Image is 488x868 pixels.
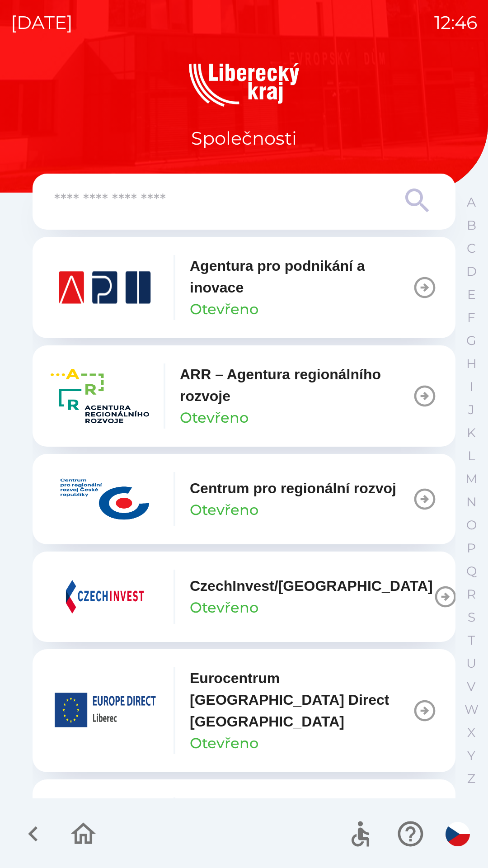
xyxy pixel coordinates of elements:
[191,125,297,152] p: Společnosti
[51,684,159,738] img: 3a1beb4f-d3e5-4b48-851b-8303af1e5a41.png
[190,597,258,618] p: Otevřeno
[466,264,477,279] p: D
[460,329,483,352] button: G
[460,214,483,237] button: B
[190,732,258,754] p: Otevřeno
[460,283,483,306] button: E
[467,287,476,302] p: E
[466,494,477,510] p: N
[467,586,476,602] p: R
[460,560,483,583] button: Q
[460,675,483,698] button: V
[468,448,475,464] p: L
[460,421,483,444] button: K
[460,260,483,283] button: D
[446,822,470,846] img: cs flag
[190,667,412,732] p: Eurocentrum [GEOGRAPHIC_DATA] Direct [GEOGRAPHIC_DATA]
[460,237,483,260] button: C
[190,477,396,499] p: Centrum pro regionální rozvoj
[465,702,479,717] p: W
[468,609,475,625] p: S
[51,570,159,624] img: c927f8d6-c8fa-4bdd-9462-44b487a11e50.png
[33,454,455,544] button: Centrum pro regionální rozvojOtevřeno
[51,260,159,315] img: 8cbcfca4-daf3-4cd6-a4bc-9a520cce8152.png
[190,499,258,521] p: Otevřeno
[190,797,412,841] p: Eurocentrum [GEOGRAPHIC_DATA]/MMR ČR
[460,629,483,652] button: T
[467,194,476,210] p: A
[460,537,483,560] button: P
[460,606,483,629] button: S
[11,9,73,36] p: [DATE]
[467,241,476,256] p: C
[460,491,483,514] button: N
[460,514,483,537] button: O
[180,363,412,407] p: ARR – Agentura regionálního rozvoje
[466,333,476,349] p: G
[190,575,433,597] p: CzechInvest/[GEOGRAPHIC_DATA]
[190,298,258,320] p: Otevřeno
[33,345,455,447] button: ARR – Agentura regionálního rozvojeOtevřeno
[33,63,455,107] img: Logo
[460,398,483,421] button: J
[33,552,455,642] button: CzechInvest/[GEOGRAPHIC_DATA]Otevřeno
[460,352,483,375] button: H
[468,632,475,648] p: T
[467,425,476,441] p: K
[468,402,474,418] p: J
[467,540,476,556] p: P
[33,237,455,338] button: Agentura pro podnikání a inovaceOtevřeno
[460,467,483,491] button: M
[467,725,475,741] p: X
[460,444,483,467] button: L
[460,652,483,675] button: U
[469,379,473,395] p: I
[467,748,475,764] p: Y
[460,191,483,214] button: A
[460,375,483,398] button: I
[190,255,412,298] p: Agentura pro podnikání a inovace
[467,771,475,787] p: Z
[465,471,478,487] p: M
[467,679,476,694] p: V
[460,767,483,790] button: Z
[51,369,149,423] img: 157ba001-05af-4362-8ba6-6f64d3b6f433.png
[466,656,476,671] p: U
[434,9,477,36] p: 12:46
[460,721,483,744] button: X
[460,306,483,329] button: F
[180,407,249,429] p: Otevřeno
[460,698,483,721] button: W
[33,649,455,772] button: Eurocentrum [GEOGRAPHIC_DATA] Direct [GEOGRAPHIC_DATA]Otevřeno
[51,472,159,526] img: 68df2704-ae73-4634-9931-9f67bcfb2c74.jpg
[466,563,477,579] p: Q
[466,356,477,372] p: H
[460,744,483,767] button: Y
[460,583,483,606] button: R
[466,517,477,533] p: O
[467,217,476,233] p: B
[467,310,475,325] p: F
